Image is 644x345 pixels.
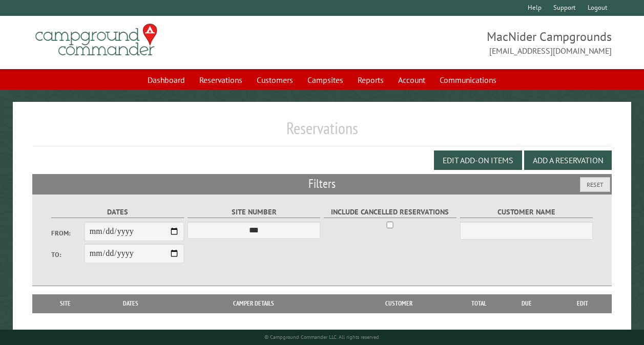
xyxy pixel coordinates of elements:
a: Campsites [301,70,349,90]
label: Customer Name [460,206,593,218]
span: MacNider Campgrounds [EMAIL_ADDRESS][DOMAIN_NAME] [322,28,612,57]
a: Reservations [193,70,248,90]
a: Communications [433,70,503,90]
label: Site Number [188,206,320,218]
button: Add a Reservation [524,150,612,170]
button: Reset [580,177,610,192]
button: Edit Add-on Items [434,150,522,170]
h1: Reservations [32,118,612,146]
th: Customer [339,294,458,313]
label: Include Cancelled Reservations [324,206,456,218]
label: From: [51,228,85,238]
th: Camper Details [168,294,340,313]
label: To: [51,250,85,260]
th: Edit [554,294,612,313]
small: © Campground Commander LLC. All rights reserved. [264,334,380,340]
label: Dates [51,206,184,218]
th: Due [500,294,554,313]
th: Site [37,294,94,313]
th: Total [459,294,500,313]
a: Dashboard [141,70,191,90]
a: Customers [251,70,299,90]
h2: Filters [32,174,612,193]
img: Campground Commander [32,20,160,60]
a: Account [392,70,431,90]
th: Dates [94,294,168,313]
a: Reports [351,70,390,90]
